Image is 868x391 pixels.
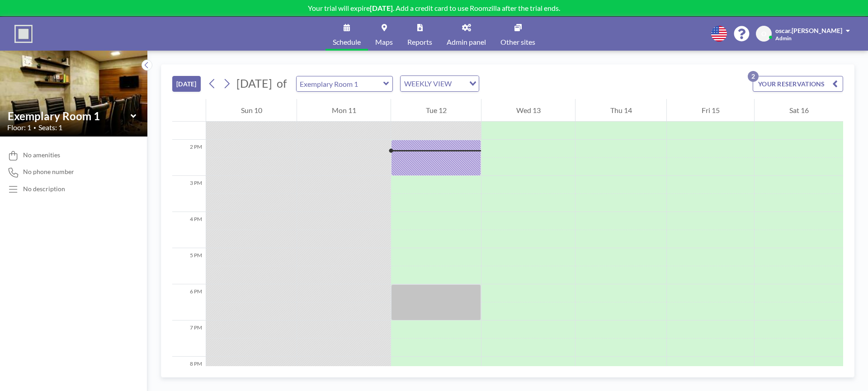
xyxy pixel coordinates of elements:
[23,151,60,159] span: No amenities
[172,320,206,357] div: 7 PM
[172,140,206,176] div: 2 PM
[401,76,479,91] div: Search for option
[172,248,206,284] div: 5 PM
[454,78,464,90] input: Search for option
[407,38,432,46] span: Reports
[755,99,843,122] div: Sat 16
[206,99,297,122] div: Sun 10
[277,76,287,90] span: of
[14,25,33,43] img: organization-logo
[8,109,131,122] input: Exemplary Room 1
[297,99,391,122] div: Mon 11
[447,38,486,46] span: Admin panel
[297,76,383,91] input: Exemplary Room 1
[402,78,453,90] span: WEEKLY VIEW
[400,17,439,51] a: Reports
[368,17,400,51] a: Maps
[38,123,62,132] span: Seats: 1
[576,99,666,122] div: Thu 14
[493,17,542,51] a: Other sites
[667,99,754,122] div: Fri 15
[375,38,393,46] span: Maps
[23,185,65,193] div: No description
[33,125,36,131] span: •
[775,35,792,42] span: Admin
[500,38,535,46] span: Other sites
[23,168,74,176] span: No phone number
[333,38,361,46] span: Schedule
[172,176,206,212] div: 3 PM
[439,17,493,51] a: Admin panel
[391,99,481,122] div: Tue 12
[7,123,31,132] span: Floor: 1
[775,27,842,34] span: oscar.[PERSON_NAME]
[370,4,393,12] b: [DATE]
[481,99,575,122] div: Wed 13
[761,30,766,38] span: O
[748,71,759,82] p: 2
[172,104,206,140] div: 1 PM
[325,17,368,51] a: Schedule
[172,284,206,320] div: 6 PM
[172,212,206,248] div: 4 PM
[172,76,201,92] button: [DATE]
[753,76,843,92] button: YOUR RESERVATIONS2
[236,76,272,90] span: [DATE]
